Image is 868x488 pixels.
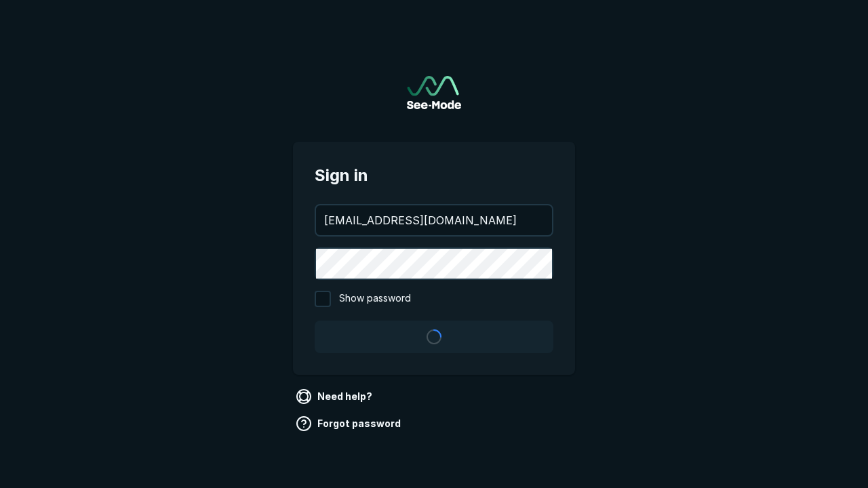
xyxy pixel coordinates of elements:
a: Forgot password [293,413,406,434]
a: Need help? [293,386,378,407]
img: See-Mode Logo [407,76,461,109]
a: Go to sign in [407,76,461,109]
span: Show password [339,291,411,307]
input: your@email.com [316,205,552,235]
span: Sign in [315,163,553,188]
